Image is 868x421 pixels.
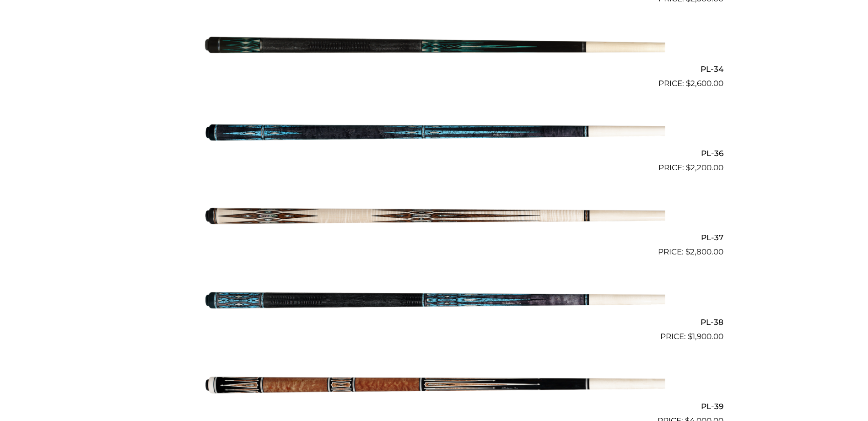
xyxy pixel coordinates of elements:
[145,93,723,174] a: PL-36 $2,200.00
[203,93,665,170] img: PL-36
[145,9,723,89] a: PL-34 $2,600.00
[145,178,723,258] a: PL-37 $2,800.00
[145,229,723,246] h2: PL-37
[203,9,665,86] img: PL-34
[686,79,723,88] bdi: 2,600.00
[686,79,690,88] span: $
[145,313,723,330] h2: PL-38
[145,60,723,77] h2: PL-34
[686,163,690,172] span: $
[145,145,723,162] h2: PL-36
[685,247,723,256] bdi: 2,800.00
[688,332,692,341] span: $
[145,398,723,415] h2: PL-39
[686,163,723,172] bdi: 2,200.00
[145,262,723,342] a: PL-38 $1,900.00
[685,247,690,256] span: $
[203,178,665,254] img: PL-37
[688,332,723,341] bdi: 1,900.00
[203,262,665,339] img: PL-38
